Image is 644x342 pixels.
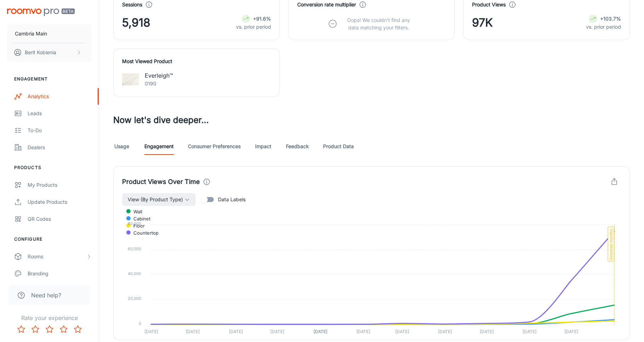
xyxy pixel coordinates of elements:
span: 97K [472,14,493,31]
h4: Product Views [472,1,506,9]
div: QR Codes [28,215,92,223]
tspan: 80,000 [128,221,141,226]
span: Data Labels [218,196,246,203]
button: Rate 4 star [57,322,71,336]
tspan: [DATE] [314,329,327,334]
a: Impact [255,138,272,155]
h3: Now let's dive deeper... [113,114,630,127]
p: Cambria Main [15,30,47,38]
tspan: [DATE] [480,329,494,334]
img: Everleigh™ [122,71,139,88]
a: Consumer Preferences [188,138,241,155]
tspan: [DATE] [356,329,370,334]
div: My Products [28,181,92,189]
tspan: [DATE] [229,329,243,334]
a: Feedback [286,138,309,155]
tspan: [DATE] [186,329,200,334]
button: Rate 3 star [42,322,57,336]
span: Wall [128,208,142,215]
tspan: 20,000 [128,296,141,301]
strong: +91.6% [253,16,271,22]
button: Rate 1 star [14,322,28,336]
span: Need help? [31,291,61,299]
p: Rate your experience [6,314,93,322]
div: Update Products [28,198,92,206]
h4: Product Views Over Time [122,177,200,187]
div: Leads [28,110,92,117]
img: Roomvo PRO Beta [7,9,75,16]
tspan: 60,000 [128,246,141,251]
tspan: 40,000 [128,271,141,276]
p: Everleigh™ [145,71,173,80]
tspan: [DATE] [564,329,578,334]
span: 5,918 [122,14,150,31]
a: Engagement [144,138,174,155]
button: Berit Kobienia [7,43,92,62]
p: vs. prior period [586,23,621,31]
div: Dealers [28,144,92,151]
tspan: [DATE] [438,329,452,334]
p: vs. prior period [236,23,271,31]
tspan: [DATE] [144,329,158,334]
h4: Sessions [122,1,142,9]
div: Rooms [28,253,86,260]
a: Product Data [323,138,354,155]
tspan: 0 [139,321,141,326]
tspan: [DATE] [395,329,409,334]
span: View (By Product Type) [128,195,183,204]
span: Countertop [128,230,159,236]
button: Rate 2 star [28,322,42,336]
strong: +103.7% [600,16,621,22]
a: Usage [113,138,130,155]
div: Branding [28,270,92,277]
span: Cabinet [128,215,150,222]
tspan: [DATE] [270,329,284,334]
div: Analytics [28,92,92,100]
button: Cambria Main [7,24,92,43]
p: Oops! We couldn’t find any data matching your filters. [342,16,415,31]
button: View (By Product Type) [122,193,196,206]
h4: Conversion rate multiplier [297,1,356,9]
p: 0190 [145,80,173,88]
div: To-do [28,127,92,134]
h4: Most Viewed Product [122,57,271,65]
p: Berit Kobienia [25,49,56,56]
button: Rate 5 star [71,322,85,336]
tspan: [DATE] [523,329,536,334]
